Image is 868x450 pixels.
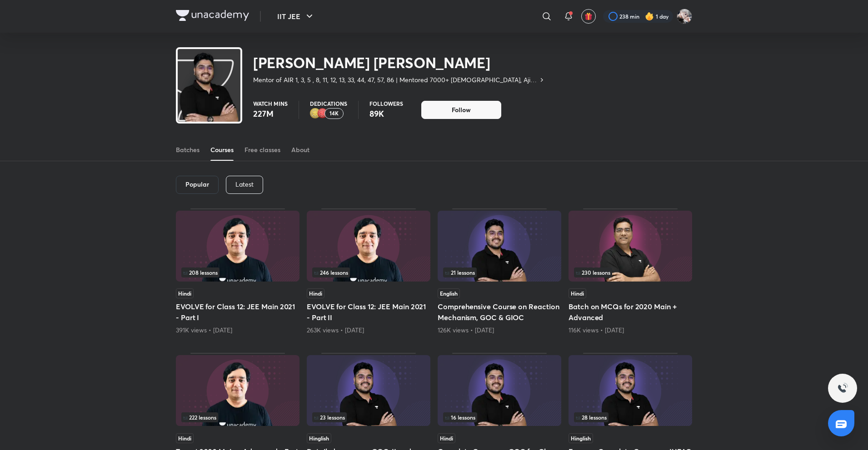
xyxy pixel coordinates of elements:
[438,433,455,443] span: Hindi
[176,10,249,21] img: Company Logo
[837,383,848,394] img: ttu
[569,355,692,426] img: Thumbnail
[181,267,294,277] div: infosection
[576,415,607,420] span: 28 lessons
[443,412,556,422] div: infocontainer
[244,145,280,154] div: Free classes
[312,412,425,422] div: infosection
[310,101,347,106] p: Dedications
[181,267,294,277] div: infocontainer
[314,415,345,420] span: 23 lessons
[176,211,299,282] img: Thumbnail
[176,145,200,154] div: Batches
[581,9,596,24] button: avatar
[369,101,403,106] p: Followers
[438,301,561,323] h5: Comprehensive Course on Reaction Mechanism, GOC & GIOC
[443,412,556,422] div: infosection
[443,267,556,277] div: left
[307,433,331,443] span: Hinglish
[312,412,425,422] div: left
[438,208,561,335] div: Comprehensive Course on Reaction Mechanism, GOC & GIOC
[210,139,234,161] a: Courses
[183,415,216,420] span: 222 lessons
[307,288,324,298] span: Hindi
[574,267,687,277] div: infocontainer
[576,270,610,275] span: 230 lessons
[176,301,299,323] h5: EVOLVE for Class 12: JEE Main 2021 - Part I
[677,9,692,24] img: Navin Raj
[574,267,687,277] div: infosection
[253,101,288,106] p: Watch mins
[253,54,545,72] h2: [PERSON_NAME] [PERSON_NAME]
[438,288,460,298] span: English
[310,108,321,119] img: educator badge2
[272,7,320,25] button: IIT JEE
[176,326,299,335] div: 391K views • 5 years ago
[452,105,471,114] span: Follow
[176,208,299,335] div: EVOLVE for Class 12: JEE Main 2021 - Part I
[307,301,430,323] h5: EVOLVE for Class 12: JEE Main 2021 - Part II
[584,12,593,20] img: avatar
[210,145,234,154] div: Courses
[253,75,538,84] p: Mentor of AIR 1, 3, 5 , 8, 11, 12, 13, 33, 44, 47, 57, 86 | Mentored 7000+ [DEMOGRAPHIC_DATA], Aj...
[569,433,593,443] span: Hinglish
[176,10,249,23] a: Company Logo
[645,12,654,21] img: streak
[574,267,687,277] div: left
[178,51,240,137] img: class
[312,267,425,277] div: infosection
[438,211,561,282] img: Thumbnail
[421,101,501,119] button: Follow
[253,108,288,119] p: 227M
[317,108,328,119] img: educator badge1
[181,267,294,277] div: left
[445,415,475,420] span: 16 lessons
[244,139,280,161] a: Free classes
[176,433,194,443] span: Hindi
[185,181,209,188] h6: Popular
[181,412,294,422] div: left
[176,139,200,161] a: Batches
[569,301,692,323] h5: Batch on MCQs for 2020 Main + Advanced
[291,139,309,161] a: About
[176,288,194,298] span: Hindi
[569,326,692,335] div: 116K views • 5 years ago
[445,270,475,275] span: 21 lessons
[574,412,687,422] div: infocontainer
[181,412,294,422] div: infosection
[307,355,430,426] img: Thumbnail
[176,355,299,426] img: Thumbnail
[181,412,294,422] div: infocontainer
[443,267,556,277] div: infosection
[438,326,561,335] div: 126K views • 5 years ago
[312,412,425,422] div: infocontainer
[307,208,430,335] div: EVOLVE for Class 12: JEE Main 2021 - Part II
[183,270,218,275] span: 208 lessons
[235,181,254,188] p: Latest
[314,270,348,275] span: 246 lessons
[307,326,430,335] div: 263K views • 4 years ago
[574,412,687,422] div: left
[329,110,339,117] p: 14K
[574,412,687,422] div: infosection
[443,412,556,422] div: left
[443,267,556,277] div: infocontainer
[569,211,692,282] img: Thumbnail
[369,108,403,119] p: 89K
[307,211,430,282] img: Thumbnail
[569,208,692,335] div: Batch on MCQs for 2020 Main + Advanced
[312,267,425,277] div: left
[291,145,309,154] div: About
[569,288,586,298] span: Hindi
[438,355,561,426] img: Thumbnail
[312,267,425,277] div: infocontainer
